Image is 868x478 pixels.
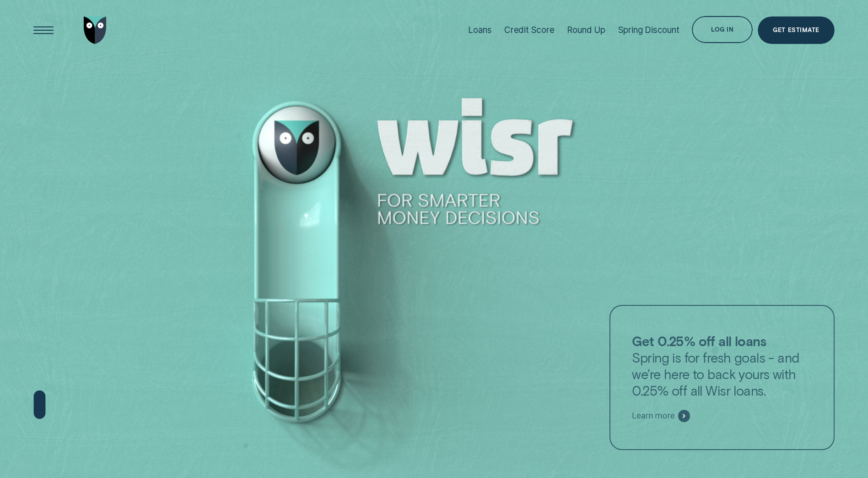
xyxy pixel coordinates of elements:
[567,25,605,35] div: Round Up
[30,16,57,44] button: Open Menu
[692,16,753,43] button: Log in
[758,16,835,44] a: Get Estimate
[468,25,491,35] div: Loans
[632,411,674,421] span: Learn more
[632,333,766,349] strong: Get 0.25% off all loans
[504,25,555,35] div: Credit Score
[618,25,679,35] div: Spring Discount
[632,333,812,399] p: Spring is for fresh goals - and we’re here to back yours with 0.25% off all Wisr loans.
[609,305,835,450] a: Get 0.25% off all loansSpring is for fresh goals - and we’re here to back yours with 0.25% off al...
[84,16,107,44] img: Wisr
